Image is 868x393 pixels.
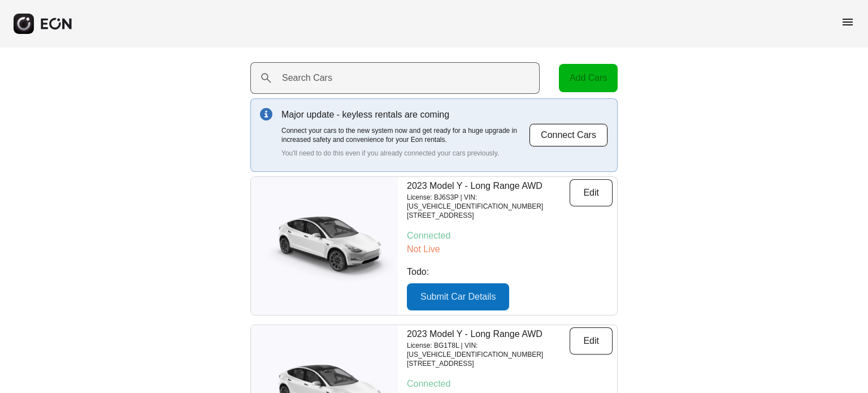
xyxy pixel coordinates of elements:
[407,243,613,256] p: Not Live
[281,108,529,122] p: Major update - keyless rentals are coming
[260,108,272,120] img: info
[407,229,613,243] p: Connected
[407,179,570,193] p: 2023 Model Y - Long Range AWD
[407,211,570,220] p: [STREET_ADDRESS]
[529,123,608,147] button: Connect Cars
[251,209,398,283] img: car
[407,377,613,391] p: Connected
[407,359,570,368] p: [STREET_ADDRESS]
[407,283,509,310] button: Submit Car Details
[407,341,570,359] p: License: BG1T8L | VIN: [US_VEHICLE_IDENTIFICATION_NUMBER]
[281,149,529,158] p: You'll need to do this even if you already connected your cars previously.
[570,327,613,355] button: Edit
[407,193,570,211] p: License: BJ6S3P | VIN: [US_VEHICLE_IDENTIFICATION_NUMBER]
[282,71,332,85] label: Search Cars
[407,327,570,341] p: 2023 Model Y - Long Range AWD
[407,265,613,279] p: Todo:
[841,15,854,29] span: menu
[281,126,529,144] p: Connect your cars to the new system now and get ready for a huge upgrade in increased safety and ...
[570,179,613,206] button: Edit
